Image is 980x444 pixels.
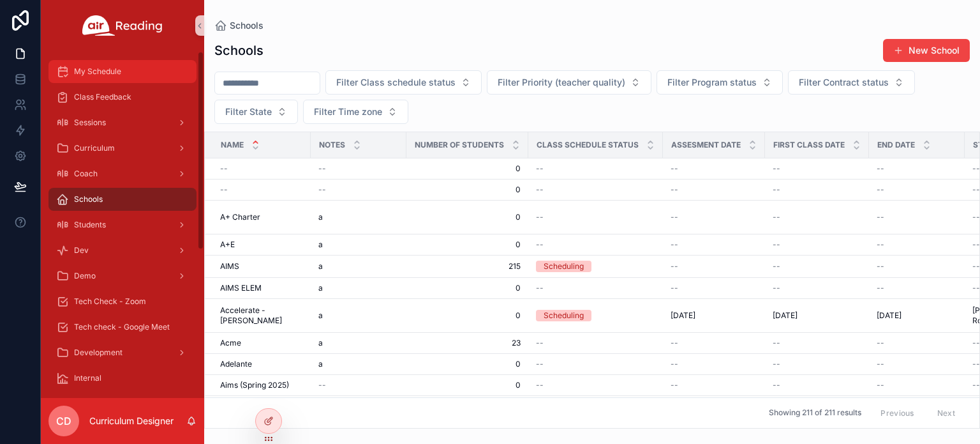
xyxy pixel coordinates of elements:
span: -- [671,185,678,195]
a: -- [671,338,757,348]
span: 0 [414,185,521,195]
a: Curriculum [48,137,197,160]
span: -- [877,359,884,369]
span: Name [221,140,244,150]
span: Filter Contract status [799,76,889,89]
a: Demo [48,264,197,287]
button: Select Button [325,70,482,95]
a: 215 [414,261,521,272]
span: -- [773,338,780,348]
span: Filter State [225,105,272,118]
span: -- [773,240,780,250]
a: -- [671,261,757,272]
a: -- [877,359,957,369]
span: Demo [74,271,96,281]
span: -- [536,212,544,222]
a: A+E [220,240,303,250]
span: AIMS [220,261,239,272]
span: Internal [74,373,101,383]
span: -- [671,338,678,348]
a: Tech Check - Zoom [48,290,197,313]
a: -- [671,240,757,250]
a: -- [773,338,861,348]
span: -- [972,261,980,272]
a: -- [877,185,957,195]
span: Coach [74,169,98,179]
span: Adelante [220,359,252,369]
a: [DATE] [671,310,757,321]
span: a [318,338,323,348]
a: 23 [414,338,521,348]
button: Select Button [303,100,408,124]
a: Accelerate - [PERSON_NAME] [220,305,303,326]
a: Scheduling [536,261,655,272]
span: -- [671,164,678,174]
a: -- [671,212,757,222]
span: -- [671,261,678,272]
a: -- [671,185,757,195]
span: -- [220,164,228,174]
span: -- [972,338,980,348]
a: 0 [414,380,521,390]
a: Acme [220,338,303,348]
span: Assesment date [671,140,741,150]
a: -- [536,185,655,195]
button: Select Button [487,70,651,95]
span: Acme [220,338,241,348]
span: -- [318,380,326,390]
span: -- [318,164,326,174]
span: -- [773,283,780,293]
span: -- [671,212,678,222]
a: Internal [48,367,197,390]
span: -- [536,185,544,195]
span: 0 [414,283,521,293]
span: -- [536,359,544,369]
a: [DATE] [877,310,957,321]
span: -- [536,283,544,293]
a: Students [48,213,197,236]
span: -- [318,185,326,195]
a: -- [536,164,655,174]
span: Schools [74,194,103,204]
button: Select Button [788,70,915,95]
a: -- [220,164,303,174]
span: a [318,310,323,321]
span: -- [773,359,780,369]
a: -- [877,240,957,250]
span: Number of Students [415,140,504,150]
a: A+ Charter [220,212,303,222]
a: a [318,261,399,272]
a: -- [773,261,861,272]
button: Select Button [214,100,298,124]
a: -- [877,164,957,174]
span: Filter Program status [667,76,757,89]
span: [DATE] [773,310,798,321]
span: -- [877,212,884,222]
a: -- [220,185,303,195]
span: Schools [230,19,264,32]
button: New School [883,39,970,62]
span: Dev [74,245,89,256]
a: 0 [414,212,521,222]
span: First class date [773,140,845,150]
span: Development [74,348,122,358]
span: Students [74,220,106,230]
span: -- [972,380,980,390]
span: End date [877,140,915,150]
a: -- [318,164,399,174]
a: 0 [414,359,521,369]
div: Scheduling [544,261,584,272]
div: scrollable content [41,51,204,398]
a: -- [773,380,861,390]
a: -- [773,164,861,174]
span: -- [536,164,544,174]
a: -- [318,380,399,390]
span: Sessions [74,118,106,128]
a: Class Feedback [48,86,197,109]
a: Development [48,341,197,364]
